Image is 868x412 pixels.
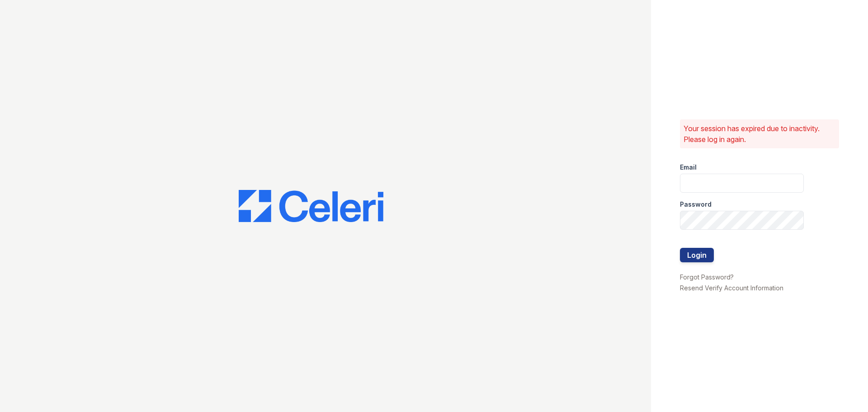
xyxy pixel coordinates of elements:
a: Resend Verify Account Information [680,284,783,292]
label: Password [680,200,712,209]
a: Forgot Password? [680,273,734,281]
p: Your session has expired due to inactivity. Please log in again. [684,123,835,145]
button: Login [680,248,714,262]
label: Email [680,163,697,172]
img: CE_Logo_Blue-a8612792a0a2168367f1c8372b55b34899dd931a85d93a1a3d3e32e68fde9ad4.png [239,190,383,223]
